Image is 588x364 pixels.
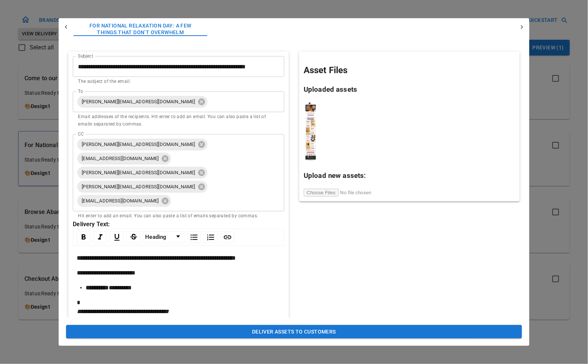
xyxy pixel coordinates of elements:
[77,195,171,207] div: [EMAIL_ADDRESS][DOMAIN_NAME]
[304,84,515,95] h3: Uploaded assets
[77,96,207,108] div: [PERSON_NAME][EMAIL_ADDRESS][DOMAIN_NAME]
[127,231,140,243] div: Strikethrough
[186,231,219,243] div: rdw-list-control
[78,88,83,94] label: To
[143,231,184,243] div: rdw-dropdown
[204,231,218,243] div: Ordered
[73,229,284,246] div: rdw-toolbar
[77,154,163,163] span: [EMAIL_ADDRESS][DOMAIN_NAME]
[75,231,142,243] div: rdw-inline-control
[220,231,234,243] div: Link
[66,325,522,339] button: Deliver Assets To Customers
[77,182,199,191] span: [PERSON_NAME][EMAIL_ADDRESS][DOMAIN_NAME]
[76,231,90,243] div: Bold
[77,153,171,165] div: [EMAIL_ADDRESS][DOMAIN_NAME]
[77,167,207,179] div: [PERSON_NAME][EMAIL_ADDRESS][DOMAIN_NAME]
[73,18,207,40] button: For National Relaxation Day: A Few Things That Don’t Overwhelm
[142,231,186,243] div: rdw-block-control
[78,53,93,59] label: Subject
[77,196,163,205] span: [EMAIL_ADDRESS][DOMAIN_NAME]
[78,78,279,85] p: The subject of the email.
[219,231,236,243] div: rdw-link-control
[110,231,124,243] div: Underline
[78,131,84,137] label: CC
[77,140,199,149] span: [PERSON_NAME][EMAIL_ADDRESS][DOMAIN_NAME]
[77,181,207,193] div: [PERSON_NAME][EMAIL_ADDRESS][DOMAIN_NAME]
[77,97,199,106] span: [PERSON_NAME][EMAIL_ADDRESS][DOMAIN_NAME]
[93,231,107,243] div: Italic
[304,64,515,77] h2: Asset Files
[73,221,110,228] strong: Delivery Text:
[143,232,184,243] a: Block Type
[78,212,279,220] p: Hit enter to add an email. You can also paste a list of emails separated by commas.
[306,102,316,161] img: Asset file
[187,231,201,243] div: Unordered
[77,168,199,177] span: [PERSON_NAME][EMAIL_ADDRESS][DOMAIN_NAME]
[304,170,515,181] h3: Upload new assets:
[77,139,207,150] div: [PERSON_NAME][EMAIL_ADDRESS][DOMAIN_NAME]
[78,113,279,128] p: Email addresses of the recipients. Hit enter to add an email. You can also paste a list of emails...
